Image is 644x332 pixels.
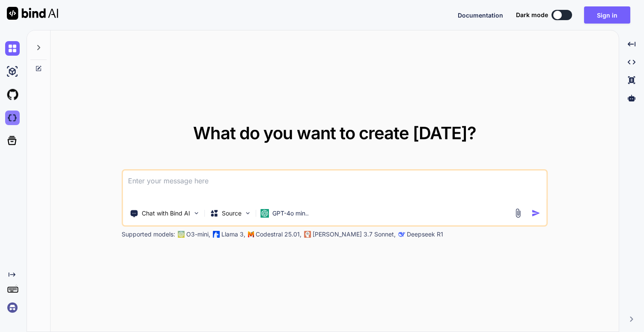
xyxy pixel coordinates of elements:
img: githubLight [5,87,20,102]
button: Sign in [584,6,630,24]
button: Documentation [458,11,503,20]
img: Bind AI [7,7,58,20]
p: GPT-4o min.. [272,209,309,218]
img: icon [532,209,541,218]
img: attachment [513,208,523,218]
img: Llama2 [213,231,220,238]
img: ai-studio [5,64,20,79]
img: Mistral-AI [248,231,254,237]
span: What do you want to create [DATE]? [193,123,476,144]
img: darkCloudIdeIcon [5,111,20,125]
img: GPT-4 [178,231,185,238]
p: Chat with Bind AI [142,209,190,218]
img: chat [5,41,20,56]
img: GPT-4o mini [260,209,269,218]
p: Source [222,209,241,218]
span: Documentation [458,12,503,19]
img: signin [5,300,20,315]
img: Pick Models [244,209,251,217]
p: Codestral 25.01, [256,230,301,239]
p: Llama 3, [221,230,245,239]
p: Deepseek R1 [407,230,443,239]
img: claude [398,231,405,238]
p: O3-mini, [186,230,210,239]
p: [PERSON_NAME] 3.7 Sonnet, [313,230,396,239]
img: Pick Tools [193,209,200,217]
span: Dark mode [516,11,548,19]
img: claude [304,231,311,238]
p: Supported models: [122,230,175,239]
